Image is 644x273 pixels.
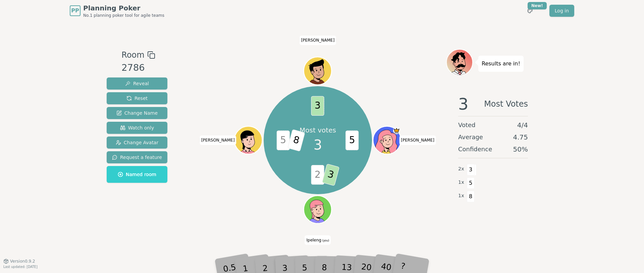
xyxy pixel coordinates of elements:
[517,120,528,130] span: 4 / 4
[458,120,476,130] span: Voted
[346,130,359,150] span: 5
[513,145,528,154] span: 50 %
[116,139,159,146] span: Change Avatar
[121,61,155,75] div: 2786
[393,127,400,134] span: Norval is the host
[125,80,149,87] span: Reveal
[482,59,520,68] p: Results are in!
[107,166,167,183] button: Named room
[458,132,483,142] span: Average
[458,179,464,186] span: 1 x
[71,7,79,15] span: PP
[120,124,154,131] span: Watch only
[549,5,574,17] a: Log in
[70,3,164,18] a: PPPlanning PokerNo.1 planning poker tool for agile teams
[311,165,324,184] span: 2
[322,164,340,186] span: 3
[107,136,167,149] button: Change Avatar
[3,265,38,269] span: Last updated: [DATE]
[83,13,164,18] span: No.1 planning poker tool for agile teams
[277,130,290,150] span: 5
[107,77,167,90] button: Reveal
[458,96,469,112] span: 3
[107,151,167,163] button: Request a feature
[484,96,528,112] span: Most Votes
[458,165,464,173] span: 2 x
[112,154,162,161] span: Request a feature
[200,135,236,145] span: Click to change your name
[107,107,167,119] button: Change Name
[311,96,324,116] span: 3
[121,49,144,61] span: Room
[467,191,475,202] span: 8
[10,259,35,264] span: Version 0.9.2
[116,110,158,116] span: Change Name
[467,177,475,189] span: 5
[524,5,536,17] button: New!
[287,129,305,152] span: 8
[528,2,547,9] div: New!
[300,36,336,45] span: Click to change your name
[305,197,331,223] button: Click to change your avatar
[458,192,464,200] span: 1 x
[3,259,35,264] button: Version0.9.2
[83,3,164,13] span: Planning Poker
[118,171,156,178] span: Named room
[458,145,492,154] span: Confidence
[513,132,528,142] span: 4.75
[107,92,167,104] button: Reset
[305,235,331,245] span: Click to change your name
[300,125,336,135] p: Most votes
[107,122,167,134] button: Watch only
[321,239,329,242] span: (you)
[399,135,436,145] span: Click to change your name
[126,95,148,102] span: Reset
[314,135,322,155] span: 3
[467,164,475,175] span: 3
